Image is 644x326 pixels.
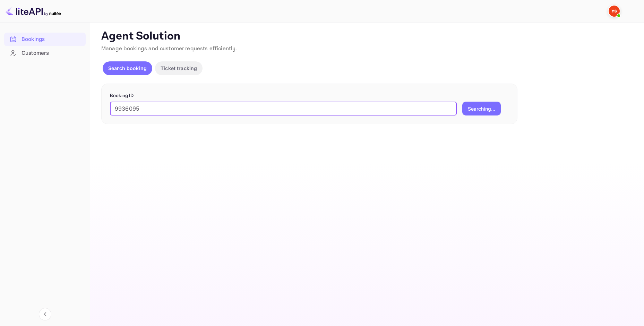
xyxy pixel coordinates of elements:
[609,6,620,17] img: Yandex Support
[110,92,509,99] p: Booking ID
[6,6,61,17] img: LiteAPI logo
[4,33,86,45] a: Bookings
[101,29,632,43] p: Agent Solution
[4,46,86,60] div: Customers
[22,35,82,43] div: Bookings
[108,65,147,72] p: Search booking
[110,102,457,115] input: Enter Booking ID (e.g., 63782194)
[161,65,197,72] p: Ticket tracking
[39,308,51,320] button: Collapse navigation
[22,49,82,57] div: Customers
[462,102,501,115] button: Searching...
[4,46,86,59] a: Customers
[4,33,86,46] div: Bookings
[101,45,237,52] span: Manage bookings and customer requests efficiently.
